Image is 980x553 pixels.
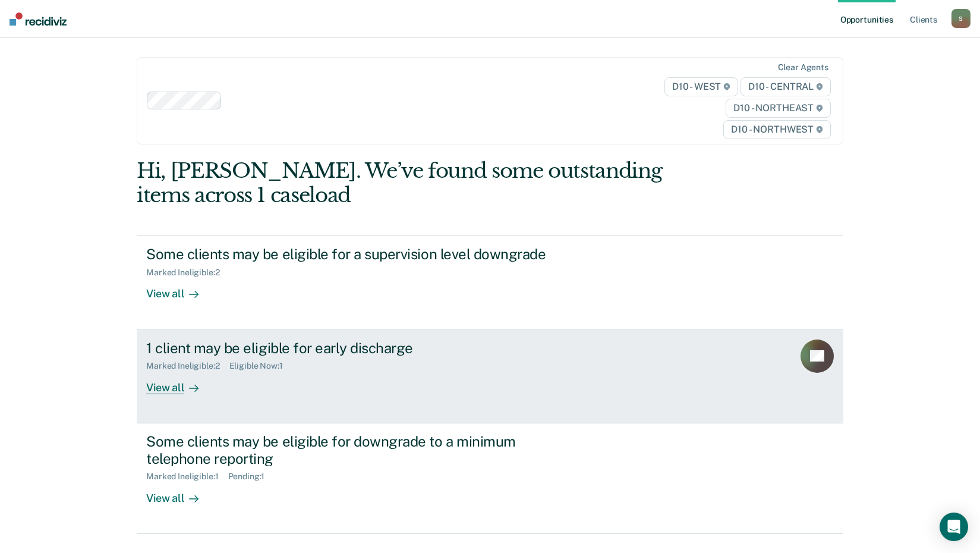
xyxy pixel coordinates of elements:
a: Some clients may be eligible for downgrade to a minimum telephone reportingMarked Ineligible:1Pen... [137,423,843,534]
span: D10 - WEST [664,77,738,96]
div: Some clients may be eligible for downgrade to a minimum telephone reporting [146,433,563,467]
span: D10 - NORTHEAST [726,99,830,118]
div: Marked Ineligible : 2 [146,268,229,278]
a: 1 client may be eligible for early dischargeMarked Ineligible:2Eligible Now:1View all [137,330,843,423]
img: Recidiviz [10,12,67,26]
span: D10 - CENTRAL [740,77,831,96]
div: View all [146,371,213,394]
span: D10 - NORTHWEST [723,120,830,139]
div: Marked Ineligible : 1 [146,472,228,482]
div: 1 client may be eligible for early discharge [146,340,563,357]
button: S [951,9,970,28]
div: Open Intercom Messenger [940,513,968,541]
div: Pending : 1 [228,472,275,482]
div: Hi, [PERSON_NAME]. We’ve found some outstanding items across 1 caseload [137,159,702,208]
a: Some clients may be eligible for a supervision level downgradeMarked Ineligible:2View all [137,235,843,329]
div: Clear agents [778,62,828,73]
div: Some clients may be eligible for a supervision level downgrade [146,246,563,263]
div: Eligible Now : 1 [229,361,292,371]
div: View all [146,278,213,301]
div: View all [146,482,213,505]
div: Marked Ineligible : 2 [146,361,229,371]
